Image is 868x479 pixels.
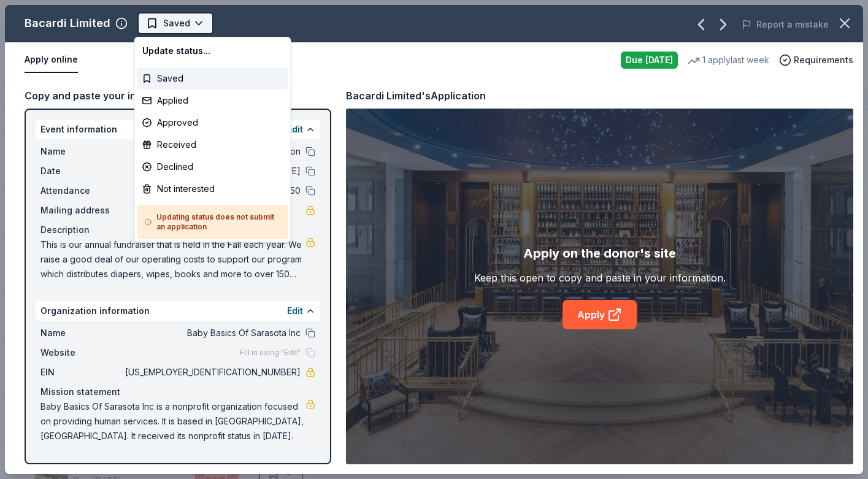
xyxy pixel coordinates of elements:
h5: Updating status does not submit an application [145,212,281,232]
div: Applied [137,90,288,112]
div: Update status... [137,40,288,62]
div: Approved [137,112,288,134]
div: Saved [137,67,288,90]
div: Declined [137,156,288,178]
div: Not interested [137,178,288,200]
div: Received [137,134,288,156]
